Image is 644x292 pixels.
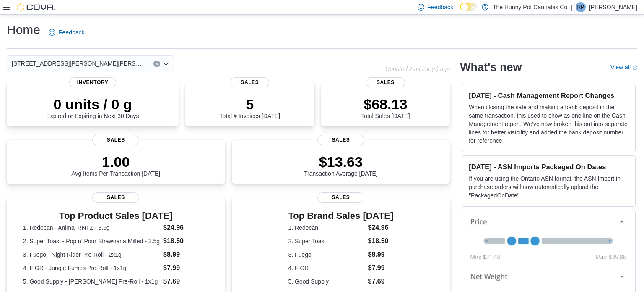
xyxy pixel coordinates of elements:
[361,96,410,113] p: $68.13
[47,96,139,119] div: Expired or Expiring in Next 30 Days
[304,153,378,170] p: $13.63
[23,277,160,286] dt: 5. Good Supply - [PERSON_NAME] Pre-Roll - 1x1g
[12,58,145,68] span: [STREET_ADDRESS][PERSON_NAME][PERSON_NAME]
[23,250,160,259] dt: 3. Fuego - Night Rider Pre-Roll - 2x1g
[59,28,84,37] span: Feedback
[45,24,88,41] a: Feedback
[220,96,280,119] div: Total # Invoices [DATE]
[69,77,116,87] span: Inventory
[460,61,522,74] h2: What's new
[23,264,160,272] dt: 4. FIGR - Jungle Fumes Pre-Roll - 1x1g
[220,96,280,113] p: 5
[361,96,410,119] div: Total Sales [DATE]
[577,2,584,12] span: RP
[288,211,393,221] h3: Top Brand Sales [DATE]
[366,77,405,87] span: Sales
[469,103,628,145] p: When closing the safe and making a bank deposit in the same transaction, this used to show as one...
[368,250,394,260] dd: $8.99
[460,3,478,11] input: Dark Mode
[163,263,209,273] dd: $7.99
[231,77,269,87] span: Sales
[385,66,450,72] p: Updated 2 minute(s) ago
[23,224,160,232] dt: 1. Redecan - Animal RNTZ - 3.5g
[153,61,160,67] button: Clear input
[71,153,160,177] div: Avg Items Per Transaction [DATE]
[288,250,364,259] dt: 3. Fuego
[47,96,139,113] p: 0 units / 0 g
[368,223,394,233] dd: $24.96
[632,65,637,70] svg: External link
[368,236,394,246] dd: $18.50
[92,192,139,203] span: Sales
[469,163,628,171] h3: [DATE] - ASN Imports Packaged On Dates
[288,237,364,245] dt: 2. Super Toast
[576,2,586,12] div: Roger Pease
[589,2,637,12] p: [PERSON_NAME]
[7,21,40,38] h1: Home
[428,3,453,11] span: Feedback
[23,211,209,221] h3: Top Product Sales [DATE]
[304,153,378,177] div: Transaction Average [DATE]
[288,264,364,272] dt: 4. FIGR
[92,135,139,145] span: Sales
[163,276,209,287] dd: $7.69
[23,237,160,245] dt: 2. Super Toast - Pop n' Pour Strawnana Milled - 3.5g
[317,135,364,145] span: Sales
[368,263,394,273] dd: $7.99
[288,277,364,286] dt: 5. Good Supply
[493,2,567,12] p: The Hunny Pot Cannabis Co
[71,153,160,170] p: 1.00
[163,61,169,67] button: Open list of options
[469,91,628,100] h3: [DATE] - Cash Management Report Changes
[17,3,55,11] img: Cova
[163,250,209,260] dd: $8.99
[317,192,364,203] span: Sales
[368,276,394,287] dd: $7.69
[469,174,628,200] p: If you are using the Ontario ASN format, the ASN Import in purchase orders will now automatically...
[571,2,572,12] p: |
[163,236,209,246] dd: $18.50
[610,64,637,71] a: View allExternal link
[163,223,209,233] dd: $24.96
[288,224,364,232] dt: 1. Redecan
